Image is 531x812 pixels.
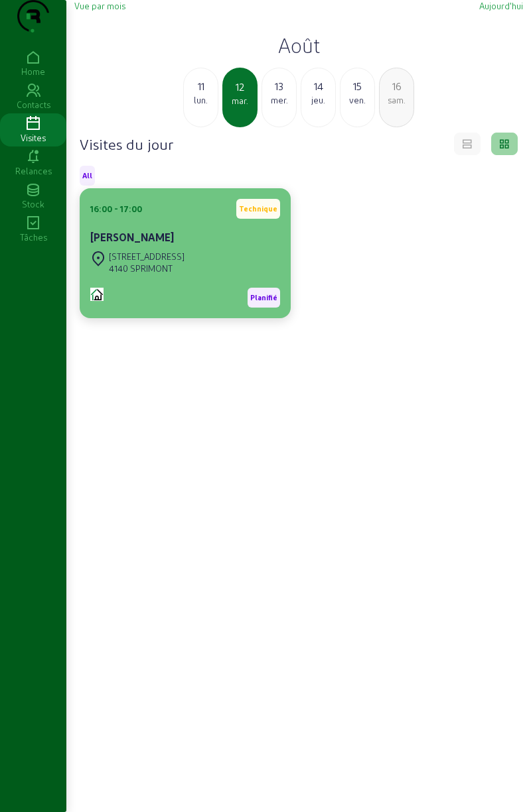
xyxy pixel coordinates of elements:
[224,79,256,95] div: 12
[380,94,414,106] div: sam.
[184,78,218,94] div: 11
[90,231,174,243] cam-card-title: [PERSON_NAME]
[224,95,256,107] div: mar.
[109,251,185,262] div: [STREET_ADDRESS]
[250,293,277,302] span: Planifié
[82,171,92,180] span: All
[341,78,374,94] div: 15
[90,288,104,301] img: CIME
[262,94,296,106] div: mer.
[184,94,218,106] div: lun.
[301,94,335,106] div: jeu.
[74,1,125,11] span: Vue par mois
[479,1,523,11] span: Aujourd'hui
[90,203,142,215] div: 16:00 - 17:00
[341,94,374,106] div: ven.
[262,78,296,94] div: 13
[301,78,335,94] div: 14
[80,135,173,153] h4: Visites du jour
[239,204,277,213] span: Technique
[74,33,523,57] h2: Août
[380,78,414,94] div: 16
[109,262,185,274] div: 4140 SPRIMONT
